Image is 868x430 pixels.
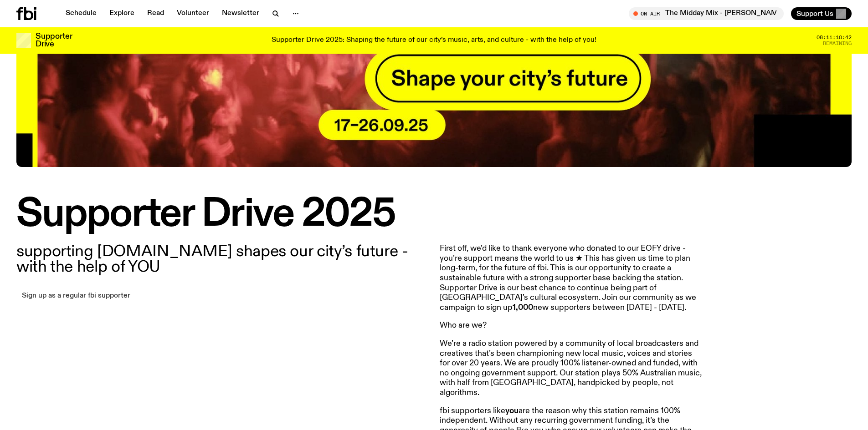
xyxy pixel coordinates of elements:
[16,196,852,233] h1: Supporter Drive 2025
[791,7,852,20] button: Support Us
[629,7,784,20] button: On AirThe Midday Mix - [PERSON_NAME]
[440,339,702,398] p: We’re a radio station powered by a community of local broadcasters and creatives that’s been cham...
[823,41,852,46] span: Remaining
[440,244,702,313] p: First off, we’d like to thank everyone who donated to our EOFY drive - you’re support means the w...
[216,7,265,20] a: Newsletter
[36,33,72,48] h3: Supporter Drive
[142,7,169,20] a: Read
[16,244,429,275] p: supporting [DOMAIN_NAME] shapes our city’s future - with the help of YOU
[796,10,833,18] span: Support Us
[104,7,140,20] a: Explore
[16,290,136,303] a: Sign up as a regular fbi supporter
[60,7,102,20] a: Schedule
[171,7,215,20] a: Volunteer
[513,304,533,312] strong: 1,000
[817,35,852,40] span: 08:11:10:42
[440,321,702,331] p: Who are we?
[505,407,519,415] strong: you
[272,36,596,45] p: Supporter Drive 2025: Shaping the future of our city’s music, arts, and culture - with the help o...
